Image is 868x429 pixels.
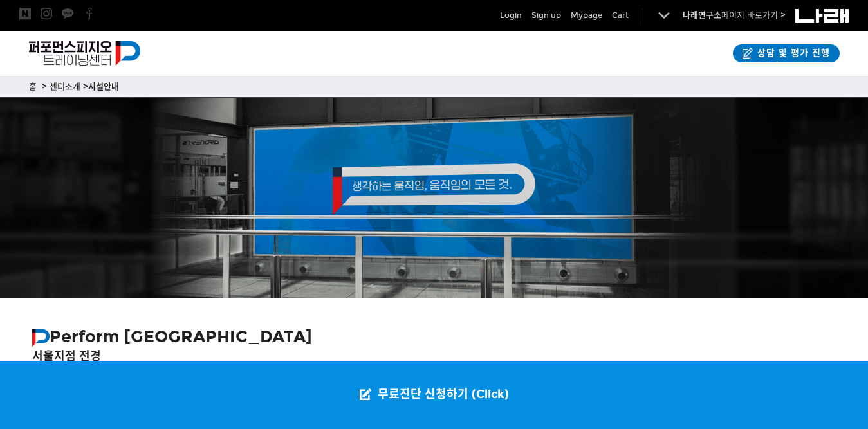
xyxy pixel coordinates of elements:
[32,349,101,363] strong: 서울지점 전경
[753,47,830,60] span: 상담 및 평가 진행
[29,80,840,94] p: 홈 > 센터소개 >
[733,44,840,62] a: 상담 및 평가 진행
[683,10,721,21] strong: 나래연구소
[32,326,312,347] strong: Perform [GEOGRAPHIC_DATA]
[500,9,522,22] a: Login
[88,82,119,92] strong: 시설안내
[347,361,522,429] a: 무료진단 신청하기 (Click)
[531,9,561,22] a: Sign up
[32,329,50,347] img: 퍼포먼스피지오 심볼 로고
[571,9,602,22] a: Mypage
[683,10,786,21] a: 나래연구소페이지 바로가기 >
[612,9,629,22] a: Cart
